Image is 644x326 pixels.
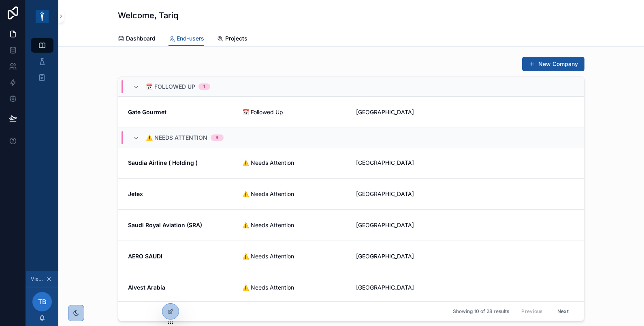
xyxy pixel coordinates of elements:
a: Saudi Royal Aviation (SRA)⚠️ Needs Attention[GEOGRAPHIC_DATA] [118,209,584,241]
div: 1 [203,83,205,90]
span: Viewing as Tariq [31,276,45,282]
strong: Saudia Airline ( Holding ) [128,159,198,166]
span: ⚠️ Needs Attention [242,159,347,167]
a: Gate Gourmet📅 Followed Up[GEOGRAPHIC_DATA] [118,96,584,128]
h1: Welcome, Tariq [118,10,178,21]
a: Dashboard [118,31,156,47]
span: ⚠️ Needs Attention [242,252,347,260]
button: Next [552,305,574,317]
span: [GEOGRAPHIC_DATA] [356,283,414,292]
span: [GEOGRAPHIC_DATA] [356,108,414,116]
span: [GEOGRAPHIC_DATA] [356,252,414,260]
span: End-users [177,34,204,43]
span: ⚠️ Needs Attention [146,134,207,142]
span: 📅 Followed Up [146,83,195,91]
span: ⚠️ Needs Attention [242,221,347,229]
strong: Saudi Royal Aviation (SRA) [128,222,202,228]
strong: Jetex [128,190,143,197]
a: Projects [217,31,247,47]
strong: AERO SAUDI [128,253,162,260]
button: New Company [522,57,584,71]
span: Projects [225,34,247,43]
span: [GEOGRAPHIC_DATA] [356,159,414,167]
div: scrollable content [26,32,58,96]
strong: Alvest Arabia [128,284,165,291]
span: 📅 Followed Up [242,108,347,116]
span: [GEOGRAPHIC_DATA] [356,221,414,229]
a: Alvest Arabia⚠️ Needs Attention[GEOGRAPHIC_DATA] [118,272,584,303]
span: ⚠️ Needs Attention [242,190,347,198]
a: Saudia Airline ( Holding )⚠️ Needs Attention[GEOGRAPHIC_DATA] [118,147,584,178]
span: Showing 10 of 28 results [453,308,509,314]
span: Dashboard [126,34,156,43]
strong: Gate Gourmet [128,109,166,115]
img: App logo [36,10,49,23]
span: ⚠️ Needs Attention [242,283,347,292]
a: End-users [168,31,204,47]
div: 9 [215,134,219,141]
a: Jetex⚠️ Needs Attention[GEOGRAPHIC_DATA] [118,178,584,209]
span: TB [38,297,47,307]
span: [GEOGRAPHIC_DATA] [356,190,414,198]
a: AERO SAUDI⚠️ Needs Attention[GEOGRAPHIC_DATA] [118,241,584,272]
